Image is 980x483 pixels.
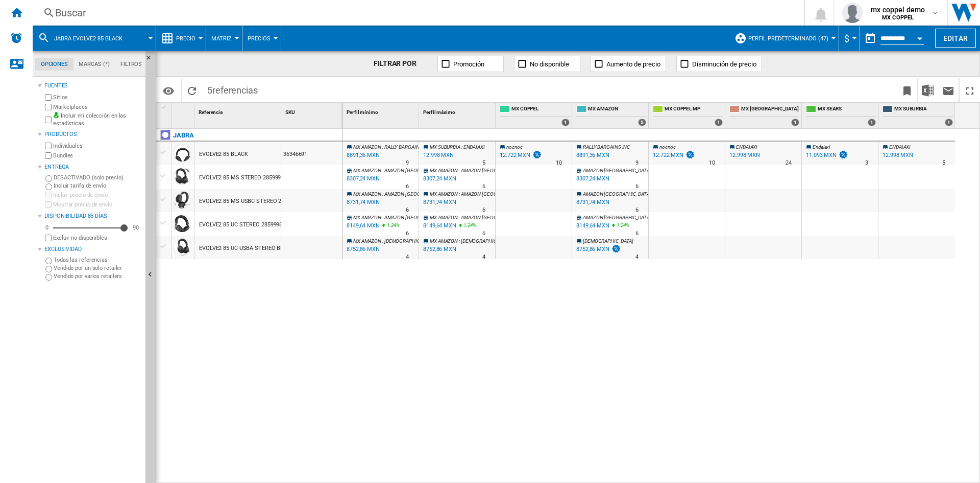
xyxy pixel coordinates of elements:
div: Productos [44,130,141,139]
span: [DEMOGRAPHIC_DATA] [583,238,633,244]
span: referencias [212,85,258,96]
button: Opciones [158,81,179,100]
label: DESACTIVADO (solo precio) [54,174,141,181]
div: 0 [43,224,51,232]
img: mysite-bg-18x18.png [53,112,59,118]
img: alerts-logo.svg [10,32,22,44]
div: Tiempo de entrega : 3 días [865,158,868,168]
span: ENDAIAXI [736,144,757,150]
div: MX [GEOGRAPHIC_DATA] 1 offers sold by MX LIVERPOOL [727,103,801,128]
span: $ [844,33,849,44]
span: MX AMAZON [353,215,381,220]
span: 1.24 [387,222,396,228]
div: Tiempo de entrega : 6 días [406,228,409,239]
button: Precio [176,26,201,51]
span: MX AMAZON [353,144,381,150]
button: Ocultar [145,51,158,70]
span: JABRA EVOLVE2 85 BLACK [54,35,122,42]
input: Sitios [45,94,52,101]
label: Vendido por varios retailers [54,272,141,280]
div: Tiempo de entrega : 4 días [635,252,639,262]
button: Perfil predeterminado (47) [748,26,834,51]
button: Enviar este reporte por correo electrónico [938,78,959,102]
input: Marketplaces [45,104,52,110]
button: Open calendar [911,28,929,46]
span: RALLY BARGAINS INC [583,144,630,150]
span: Promoción [453,60,484,68]
div: Tiempo de entrega : 10 días [556,158,562,168]
span: No disponible [530,60,569,68]
span: MX [GEOGRAPHIC_DATA] [741,105,799,114]
i: % [386,221,392,233]
span: : AMAZON [GEOGRAPHIC_DATA] [459,168,529,173]
div: Tiempo de entrega : 6 días [406,181,409,192]
span: MX AMAZON [430,215,458,220]
div: Última actualización : jueves, 18 de septiembre de 2025 1:08 [345,174,380,184]
div: Tiempo de entrega : 6 días [635,228,639,239]
div: Exclusividad [44,245,141,254]
div: 8752,86 MXN [575,244,621,255]
span: MX COPPEL [511,105,570,114]
div: 8149,64 MXN [576,222,609,229]
label: Sitios [53,94,141,101]
label: Incluir mi colección en las estadísticas [53,112,141,128]
div: Tiempo de entrega : 9 días [635,158,639,168]
span: : AMAZON [GEOGRAPHIC_DATA] [382,168,452,173]
div: MX COPPEL MP 1 offers sold by MX COPPEL MP [651,103,725,128]
div: Referencia Sort None [197,103,281,119]
img: promotionV3.png [532,150,542,159]
md-tab-item: Marcas (*) [73,58,115,71]
div: Tiempo de entrega : 4 días [482,252,485,262]
i: % [462,221,469,233]
div: 8307,24 MXN [576,175,609,182]
div: 12.722 MXN [500,152,530,158]
div: Fuentes [44,82,141,90]
div: 12.722 MXN [653,152,683,158]
span: 1.24 [463,222,473,228]
img: profile.jpg [842,3,863,23]
md-tab-item: Filtros [115,58,148,71]
input: Individuales [45,143,52,149]
div: 5 offers sold by MX AMAZON [638,119,646,126]
div: Última actualización : jueves, 18 de septiembre de 2025 0:59 [345,221,380,231]
div: 12.998 MXN [883,152,913,158]
span: Referencia [199,109,223,115]
div: 1 offers sold by MX COPPEL MP [715,119,723,126]
div: Perfil mínimo Sort None [345,103,419,119]
button: Aumento de precio [591,56,666,72]
img: promotionV3.png [611,244,621,253]
div: Tiempo de entrega : 6 días [482,205,485,215]
div: Última actualización : miércoles, 17 de septiembre de 2025 13:42 [422,150,454,160]
md-menu: Currency [839,26,860,51]
label: Vendido por un solo retailer [54,264,141,272]
div: Perfil predeterminado (47) [734,26,834,51]
div: Sort None [197,103,281,119]
button: Matriz [211,26,237,51]
div: Sort None [421,103,495,119]
div: 8307,24 MXN [575,174,609,184]
b: MX COPPEL [882,14,914,21]
div: 1 offers sold by MX COPPEL [561,119,570,126]
div: Sort None [345,103,419,119]
div: Disponibilidad 85 Días [44,212,141,220]
span: Aumento de precio [606,60,660,68]
label: Marketplaces [53,103,141,111]
div: Sort None [174,103,194,119]
div: 12.998 MXN [729,152,760,158]
input: Todas las referencias [45,258,52,264]
button: Recargar [182,78,202,102]
div: Tiempo de entrega : 6 días [406,205,409,215]
span: Precios [248,35,271,42]
img: promotionV3.png [685,150,695,159]
div: 90 [130,224,141,232]
span: MX AMAZON [430,238,458,244]
span: : [DEMOGRAPHIC_DATA] [459,238,511,244]
div: Tiempo de entrega : 9 días [406,158,409,168]
span: MX AMAZON [353,238,381,244]
div: Perfil máximo Sort None [421,103,495,119]
input: Mostrar precio de envío [45,201,52,208]
div: 12.998 MXN [881,150,913,160]
div: SKU Sort None [283,103,342,119]
div: Tiempo de entrega : 24 días [786,158,792,168]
